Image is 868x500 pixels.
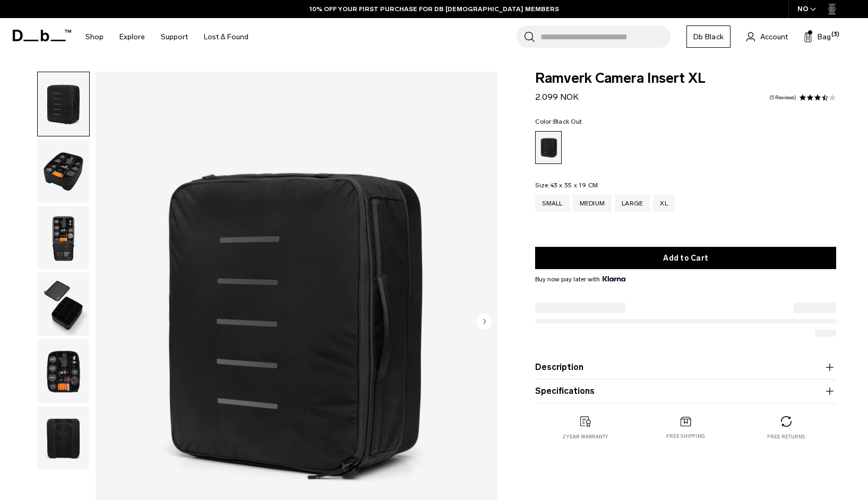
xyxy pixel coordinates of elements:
legend: Color: [535,118,582,125]
span: 43 x 35 x 19 CM [550,182,598,189]
img: Ramverk Camera Insert XL Black Out [38,339,89,403]
legend: Size: [535,182,598,188]
a: Large [615,195,650,212]
a: Lost & Found [204,18,248,56]
a: 10% OFF YOUR FIRST PURCHASE FOR DB [DEMOGRAPHIC_DATA] MEMBERS [310,4,559,14]
img: Ramverk Camera Insert XL Black Out [38,72,89,136]
nav: Main Navigation [78,18,256,56]
button: Specifications [535,385,836,398]
a: 5 reviews [769,95,796,100]
button: Add to Cart [535,247,836,269]
button: Bag (3) [804,30,831,43]
button: Description [535,361,836,374]
span: 2.099 NOK [535,92,579,102]
p: 2 year warranty [563,433,608,441]
span: Account [760,31,788,42]
a: Db Black [686,25,731,48]
img: Ramverk Camera Insert XL Black Out [38,406,89,470]
img: {"height" => 20, "alt" => "Klarna"} [603,276,625,281]
span: (3) [831,30,839,39]
a: Black Out [535,131,562,164]
p: Free shipping [666,433,705,440]
a: Medium [573,195,612,212]
img: Ramverk Camera Insert XL Black Out [38,272,89,336]
a: Small [535,195,569,212]
a: Explore [119,18,145,56]
span: Buy now pay later with [535,274,625,284]
a: Account [746,30,788,43]
button: Ramverk Camera Insert XL Black Out [37,205,90,270]
a: Shop [85,18,104,56]
a: Support [161,18,188,56]
button: Ramverk Camera Insert XL Black Out [37,272,90,337]
img: Ramverk Camera Insert XL Black Out [38,206,89,270]
a: XL [653,195,675,212]
button: Ramverk Camera Insert XL Black Out [37,72,90,136]
button: Next slide [476,313,492,331]
p: Free returns [767,433,805,441]
span: Bag [818,31,831,42]
span: Black Out [553,118,582,125]
button: Ramverk Camera Insert XL Black Out [37,406,90,470]
button: Ramverk Camera Insert XL Black Out [37,339,90,403]
button: Ramverk Camera Insert XL Black Out [37,139,90,203]
img: Ramverk Camera Insert XL Black Out [38,139,89,203]
span: Ramverk Camera Insert XL [535,72,836,85]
